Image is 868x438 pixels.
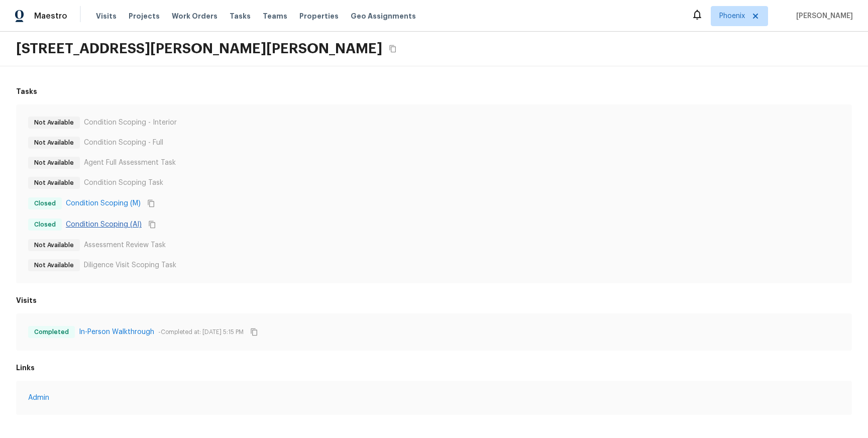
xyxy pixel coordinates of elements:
[79,327,154,337] a: In-Person Walkthrough
[792,11,853,21] span: [PERSON_NAME]
[66,220,142,230] a: Condition Scoping (AI)
[129,11,160,21] span: Projects
[84,118,177,128] p: Condition Scoping - Interior
[16,295,852,305] h6: Visits
[263,11,287,21] span: Teams
[16,40,382,58] h2: [STREET_ADDRESS][PERSON_NAME][PERSON_NAME]
[30,260,78,270] span: Not Available
[248,325,261,339] button: Copy Visit ID
[386,42,399,55] button: Copy Address
[96,11,117,21] span: Visits
[84,178,163,188] p: Condition Scoping Task
[230,13,251,20] span: Tasks
[30,158,78,168] span: Not Available
[16,363,852,373] h6: Links
[28,393,840,403] a: Admin
[16,86,852,96] h6: Tasks
[30,118,78,128] span: Not Available
[146,218,159,231] button: Copy Task ID
[66,198,141,208] a: Condition Scoping (M)
[84,138,163,148] p: Condition Scoping - Full
[30,220,60,230] span: Closed
[351,11,416,21] span: Geo Assignments
[84,240,166,250] p: Assessment Review Task
[158,328,244,336] p: - Completed at: [DATE] 5:15 PM
[30,138,78,148] span: Not Available
[719,11,745,21] span: Phoenix
[30,198,60,208] span: Closed
[30,327,73,337] span: Completed
[84,158,176,168] p: Agent Full Assessment Task
[30,240,78,250] span: Not Available
[299,11,339,21] span: Properties
[34,11,67,21] span: Maestro
[145,197,158,210] button: Copy Task ID
[84,260,176,270] p: Diligence Visit Scoping Task
[172,11,218,21] span: Work Orders
[30,178,78,188] span: Not Available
